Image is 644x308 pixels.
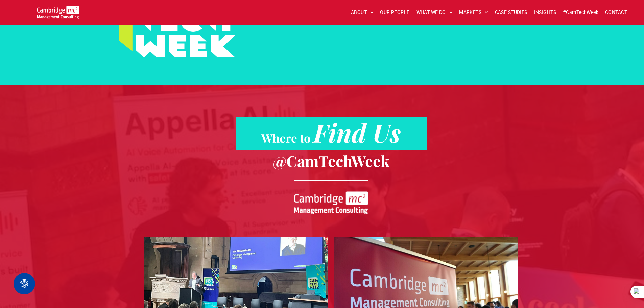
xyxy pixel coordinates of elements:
a: INSIGHTS [531,7,559,18]
a: CONTACT [602,7,630,18]
a: ABOUT [348,7,377,18]
strong: @CamTechWeek [273,150,389,171]
a: #CamTechWeek [559,7,602,18]
img: Cambridge MC Logo, digital transformation [37,6,79,19]
a: CASE STUDIES [492,7,531,18]
a: MARKETS [456,7,491,18]
img: sustainability [294,191,368,214]
span: Find Us [313,115,401,149]
span: Where to [261,130,311,146]
a: Your Business Transformed | Cambridge Management Consulting [37,7,79,14]
a: WHAT WE DO [413,7,456,18]
a: OUR PEOPLE [377,7,413,18]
